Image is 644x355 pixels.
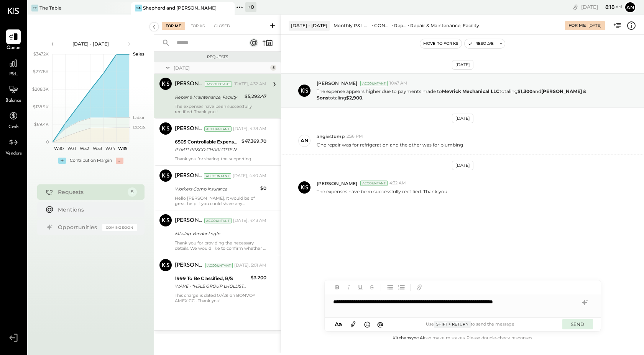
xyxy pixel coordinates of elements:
[410,22,479,29] div: Repair & Maintenance, Facility
[386,321,555,328] div: Use to send the message
[175,230,264,238] div: Missing Vendor Login
[54,146,64,151] text: W30
[175,275,248,282] div: 1999 To Be Classified, B/S
[133,115,145,120] text: Labor
[233,126,266,132] div: [DATE], 4:38 AM
[465,39,497,48] button: Resolve
[5,98,21,104] span: Balance
[31,5,38,11] div: TT
[360,81,388,86] div: Accountant
[377,321,383,328] span: @
[210,22,234,30] div: Closed
[333,22,370,29] div: Monthly P&L Comparison
[0,135,26,157] a: Vendors
[289,21,330,30] div: [DATE] - [DATE]
[175,156,266,161] div: Thank you for sharing the supporting!
[347,134,363,140] span: 2:36 PM
[317,88,622,101] p: The expense appears higher due to payments made to totaling and totaling .
[70,158,112,164] div: Contribution Margin
[46,139,49,145] text: 0
[174,65,268,71] div: [DATE]
[5,150,22,157] span: Vendors
[128,187,137,197] div: 5
[33,104,49,109] text: $138.9K
[317,142,463,148] p: One repair was for refrigeration and the other was for plumbing
[175,217,203,225] div: [PERSON_NAME]
[58,223,99,231] div: Opportunities
[133,125,146,130] text: COGS
[187,22,209,30] div: For KS
[58,158,66,164] div: +
[175,146,239,153] div: PYMT* PP&CO CHARLOTTE NC XXXX2007
[233,173,266,179] div: [DATE], 4:40 AM
[346,95,362,101] strong: $2,900
[58,41,123,47] div: [DATE] - [DATE]
[338,321,342,328] span: a
[396,282,406,292] button: Ordered List
[0,56,26,78] a: P&L
[332,320,345,329] button: Aa
[7,45,21,52] span: Queue
[175,138,239,146] div: 6505 Controllable Expenses:General & Administrative Expenses:Accounting & Bookkeeping
[375,319,386,329] button: @
[251,274,266,282] div: $3,200
[452,114,473,123] div: [DATE]
[389,80,407,86] span: 10:47 AM
[568,23,586,29] div: For Me
[204,218,232,223] div: Accountant
[317,133,345,140] span: angiestump
[133,51,145,57] text: Sales
[58,206,133,213] div: Mentions
[245,93,266,100] div: $5,292.47
[39,5,61,11] div: The Table
[205,263,233,268] div: Accountant
[245,2,256,12] div: + 0
[205,81,232,87] div: Accountant
[67,146,76,151] text: W31
[175,80,203,88] div: [PERSON_NAME]
[517,88,532,94] strong: $1,300
[204,173,231,179] div: Accountant
[105,146,115,151] text: W34
[301,137,309,144] div: an
[175,282,248,290] div: WAVE - *HSLE GROUP LHOLLISTER CA XXXX2007
[233,81,266,87] div: [DATE], 4:32 AM
[143,5,217,11] div: Shepherd and [PERSON_NAME]
[32,86,49,92] text: $208.3K
[135,5,142,11] div: Sa
[33,69,49,74] text: $277.8K
[270,65,276,71] div: 5
[414,282,424,292] button: Add URL
[332,282,342,292] button: Bold
[355,282,365,292] button: Underline
[175,195,266,206] div: Hello [PERSON_NAME], It would be of great help if you could share any details/supporting for the ...
[8,124,18,131] span: Cash
[317,80,357,86] span: [PERSON_NAME]
[80,146,89,151] text: W32
[242,137,266,145] div: $47,369.70
[175,293,266,303] div: This charge is dated 07/29 on BONVOY AMEX CC . Thank you!
[317,180,357,187] span: [PERSON_NAME]
[434,321,471,328] span: Shift + Return
[562,319,593,329] button: SEND
[175,262,204,269] div: [PERSON_NAME]
[9,71,18,78] span: P&L
[162,22,185,30] div: For Me
[442,88,499,94] strong: Mevrick Mechanical LLC
[367,282,377,292] button: Strikethrough
[572,3,579,11] div: copy link
[624,1,636,13] button: an
[0,109,26,131] a: Cash
[389,180,406,186] span: 4:32 AM
[102,224,137,231] div: Coming Soon
[233,218,266,224] div: [DATE], 4:43 AM
[175,93,242,101] div: Repair & Maintenance, Facility
[118,146,127,151] text: W35
[204,126,232,132] div: Accountant
[452,161,473,170] div: [DATE]
[0,82,26,104] a: Balance
[452,60,473,70] div: [DATE]
[175,185,258,193] div: Workers Comp Insurance
[175,104,266,114] div: The expenses have been successfully rectified. Thank you !
[317,88,588,101] strong: [PERSON_NAME] & Sons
